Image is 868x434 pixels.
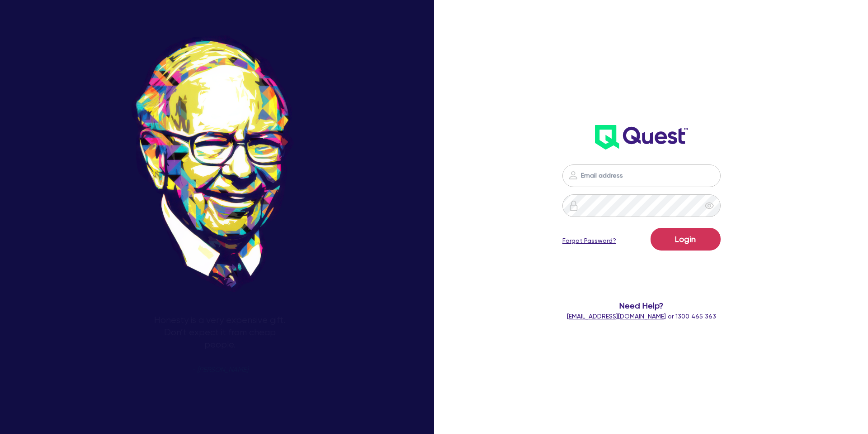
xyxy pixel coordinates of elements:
img: wH2k97JdezQIQAAAABJRU5ErkJggg== [595,125,688,149]
span: or 1300 465 363 [567,313,716,320]
img: icon-password [568,200,579,211]
input: Email address [562,164,721,187]
span: eye [705,201,714,210]
img: icon-password [568,170,579,181]
a: Forgot Password? [562,236,616,246]
span: Need Help? [525,299,758,312]
button: Login [651,228,721,251]
span: - [PERSON_NAME] [192,366,248,373]
a: [EMAIL_ADDRESS][DOMAIN_NAME] [567,313,666,320]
